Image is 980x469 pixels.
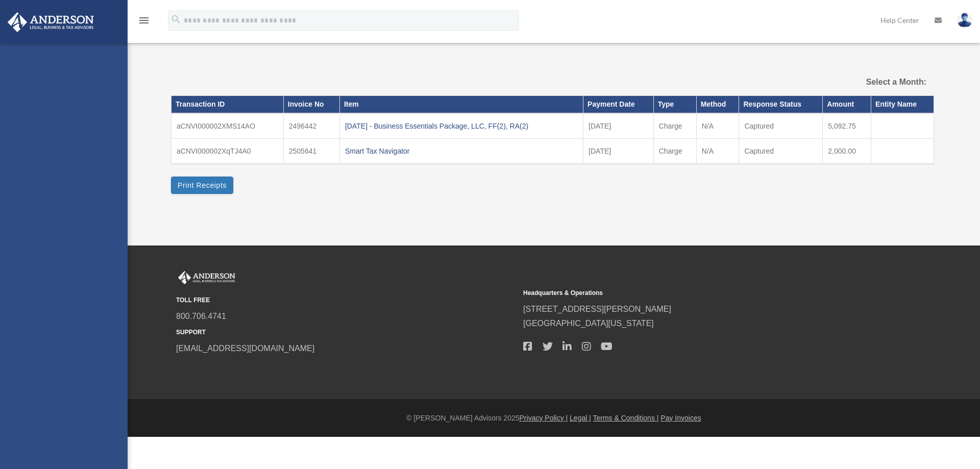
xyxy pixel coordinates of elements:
[345,119,578,133] div: [DATE] - Business Essentials Package, LLC, FF(2), RA(2)
[739,139,823,164] td: Captured
[171,113,284,139] td: aCNVI000002XMS14AO
[128,412,980,425] div: © [PERSON_NAME] Advisors 2025
[176,295,516,306] small: TOLL FREE
[5,12,97,32] img: Anderson Advisors Platinum Portal
[176,271,237,284] img: Anderson Advisors Platinum Portal
[653,113,696,139] td: Charge
[345,144,578,158] div: Smart Tax Navigator
[696,96,739,113] th: Method
[593,414,659,422] a: Terms & Conditions |
[138,18,150,27] a: menu
[570,414,591,422] a: Legal |
[739,113,823,139] td: Captured
[283,139,339,164] td: 2505641
[871,96,934,113] th: Entity Name
[523,319,654,328] a: [GEOGRAPHIC_DATA][US_STATE]
[583,113,654,139] td: [DATE]
[170,14,182,25] i: search
[283,113,339,139] td: 2496442
[815,75,926,89] label: Select a Month:
[171,139,284,164] td: aCNVI000002XqTJ4A0
[653,139,696,164] td: Charge
[171,177,233,194] button: Print Receipts
[823,96,871,113] th: Amount
[176,344,314,353] a: [EMAIL_ADDRESS][DOMAIN_NAME]
[523,288,863,299] small: Headquarters & Operations
[138,14,150,27] i: menu
[957,13,972,28] img: User Pic
[283,96,339,113] th: Invoice No
[171,96,284,113] th: Transaction ID
[696,139,739,164] td: N/A
[823,113,871,139] td: 5,092.75
[583,96,654,113] th: Payment Date
[583,139,654,164] td: [DATE]
[520,414,568,422] a: Privacy Policy |
[660,414,701,422] a: Pay Invoices
[696,113,739,139] td: N/A
[653,96,696,113] th: Type
[523,305,671,313] a: [STREET_ADDRESS][PERSON_NAME]
[339,96,583,113] th: Item
[823,139,871,164] td: 2,000.00
[176,327,516,338] small: SUPPORT
[176,312,226,320] a: 800.706.4741
[739,96,823,113] th: Response Status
